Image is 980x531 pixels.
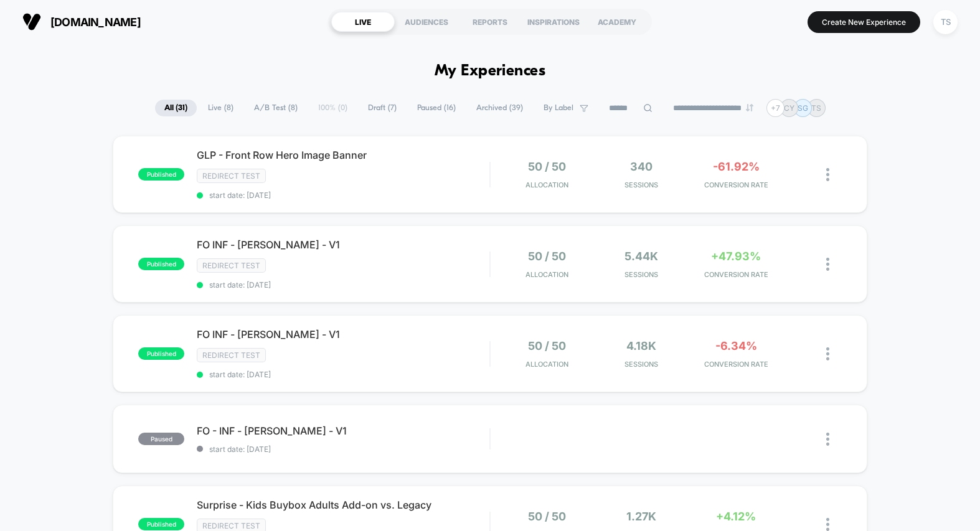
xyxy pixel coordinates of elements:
img: close [826,518,829,531]
img: close [826,168,829,181]
span: +4.12% [716,510,756,523]
span: Surprise - Kids Buybox Adults Add-on vs. Legacy [197,499,489,511]
span: published [138,518,184,530]
span: Redirect Test [197,258,266,273]
span: By Label [544,103,573,113]
span: 50 / 50 [528,510,566,523]
img: close [826,347,829,360]
span: 4.18k [626,339,656,352]
h1: My Experiences [435,62,546,80]
img: Visually logo [22,12,41,31]
span: Draft ( 7 ) [359,100,406,116]
span: start date: [DATE] [197,190,489,200]
img: close [826,258,829,271]
span: -61.92% [713,160,760,173]
span: FO INF - [PERSON_NAME] - V1 [197,328,489,341]
div: TS [933,10,958,34]
button: TS [930,9,961,35]
span: Archived ( 39 ) [467,100,532,116]
span: Sessions [598,270,686,279]
span: published [138,168,184,181]
span: Sessions [598,360,686,369]
span: 50 / 50 [528,339,566,352]
span: Sessions [598,181,686,189]
div: ACADEMY [585,12,649,32]
button: Create New Experience [808,11,920,33]
span: 1.27k [626,510,656,523]
div: INSPIRATIONS [522,12,585,32]
button: [DOMAIN_NAME] [19,12,144,32]
span: start date: [DATE] [197,370,489,379]
span: [DOMAIN_NAME] [50,16,141,29]
div: + 7 [766,99,784,117]
div: AUDIENCES [395,12,458,32]
span: 50 / 50 [528,250,566,263]
span: Allocation [525,270,568,279]
p: CY [784,103,794,113]
p: SG [798,103,808,113]
span: CONVERSION RATE [692,181,780,189]
span: paused [138,433,184,445]
span: 5.44k [624,250,658,263]
span: Paused ( 16 ) [408,100,465,116]
span: +47.93% [711,250,761,263]
span: -6.34% [715,339,757,352]
span: Redirect Test [197,348,266,362]
span: published [138,258,184,270]
span: Live ( 8 ) [199,100,243,116]
span: FO - INF - [PERSON_NAME] - V1 [197,425,489,437]
span: start date: [DATE] [197,444,489,454]
span: All ( 31 ) [155,100,197,116]
span: CONVERSION RATE [692,360,780,369]
div: REPORTS [458,12,522,32]
p: TS [811,103,821,113]
span: CONVERSION RATE [692,270,780,279]
span: start date: [DATE] [197,280,489,289]
span: FO INF - [PERSON_NAME] - V1 [197,238,489,251]
span: GLP - Front Row Hero Image Banner [197,149,489,161]
span: Allocation [525,181,568,189]
span: A/B Test ( 8 ) [245,100,307,116]
div: LIVE [331,12,395,32]
span: Redirect Test [197,169,266,183]
span: 340 [630,160,653,173]
img: close [826,433,829,446]
span: Allocation [525,360,568,369]
span: 50 / 50 [528,160,566,173]
span: published [138,347,184,360]
img: end [746,104,753,111]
